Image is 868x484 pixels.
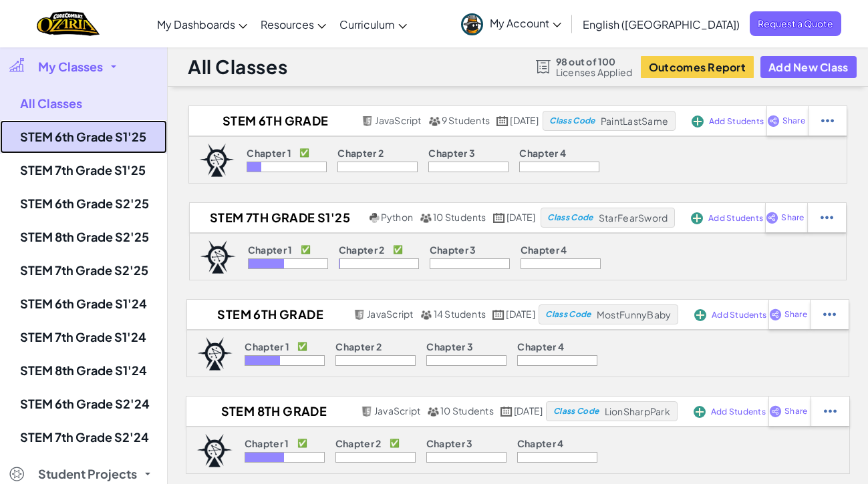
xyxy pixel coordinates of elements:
[556,67,633,77] span: Licenses Applied
[297,438,307,449] p: ✅
[769,308,782,320] img: IconShare_Purple.svg
[190,208,366,228] h2: STEM 7th Grade S1'25
[361,407,373,417] img: javascript.png
[549,117,595,125] span: Class Code
[766,212,778,224] img: IconShare_Purple.svg
[299,148,309,158] p: ✅
[519,148,566,158] p: Chapter 4
[712,311,766,319] span: Add Students
[496,116,509,126] img: calendar.svg
[517,341,564,352] p: Chapter 4
[426,341,473,352] p: Chapter 3
[430,244,476,255] p: Chapter 3
[601,115,668,127] span: PaintLastSame
[641,56,754,78] button: Outcomes Report
[261,17,314,31] span: Resources
[38,468,137,480] span: Student Projects
[545,310,591,318] span: Class Code
[339,244,385,255] p: Chapter 2
[597,308,671,320] span: MostFunnyBaby
[428,148,475,158] p: Chapter 3
[708,214,763,222] span: Add Students
[420,310,432,320] img: MultipleUsers.png
[514,405,543,417] span: [DATE]
[37,10,99,37] img: Home
[157,17,235,31] span: My Dashboards
[760,56,857,78] button: Add New Class
[189,111,358,131] h2: STEM 6th Grade S1'25
[390,438,400,449] p: ✅
[547,214,593,222] span: Class Code
[709,117,764,126] span: Add Students
[375,114,421,126] span: JavaScript
[750,11,841,36] a: Request a Quote
[506,308,535,320] span: [DATE]
[711,408,766,416] span: Add Students
[188,54,287,79] h1: All Classes
[784,310,807,318] span: Share
[784,407,807,415] span: Share
[248,244,293,255] p: Chapter 1
[767,115,780,127] img: IconShare_Purple.svg
[189,111,543,131] a: STEM 6th Grade S1'25 JavaScript 9 Students [DATE]
[370,213,380,223] img: python.png
[197,337,233,371] img: logo
[510,114,539,126] span: [DATE]
[694,406,706,418] img: IconAddStudents.svg
[337,148,384,158] p: Chapter 2
[297,341,307,352] p: ✅
[374,405,420,417] span: JavaScript
[490,16,561,30] span: My Account
[781,214,804,222] span: Share
[367,308,413,320] span: JavaScript
[393,244,403,255] p: ✅
[553,407,599,415] span: Class Code
[692,115,704,128] img: IconAddStudents.svg
[442,114,490,126] span: 9 Students
[186,401,546,421] a: STEM 8th Grade S2'25 JavaScript 10 Students [DATE]
[381,211,413,223] span: Python
[426,438,473,449] p: Chapter 3
[433,211,486,223] span: 10 Students
[821,212,833,224] img: IconStudentEllipsis.svg
[500,407,513,417] img: calendar.svg
[247,148,291,158] p: Chapter 1
[454,3,568,45] a: My Account
[605,405,670,417] span: LionSharpPark
[187,304,539,324] a: STEM 6th Grade S2'25 JavaScript 14 Students [DATE]
[599,212,668,224] span: StarFearSword
[507,211,535,223] span: [DATE]
[301,244,311,255] p: ✅
[556,56,633,67] span: 98 out of 100
[434,308,486,320] span: 14 Students
[187,304,350,324] h2: STEM 6th Grade S2'25
[353,310,366,320] img: javascript.png
[427,407,439,417] img: MultipleUsers.png
[339,17,395,31] span: Curriculum
[190,208,541,228] a: STEM 7th Grade S1'25 Python 10 Students [DATE]
[38,61,103,73] span: My Classes
[823,308,836,320] img: IconStudentEllipsis.svg
[782,117,805,125] span: Share
[583,17,740,31] span: English ([GEOGRAPHIC_DATA])
[335,341,382,352] p: Chapter 2
[493,213,505,223] img: calendar.svg
[333,6,414,42] a: Curriculum
[517,438,564,449] p: Chapter 4
[461,13,483,35] img: avatar
[200,240,236,274] img: logo
[37,10,99,37] a: Ozaria by CodeCombat logo
[245,341,289,352] p: Chapter 1
[420,213,432,223] img: MultipleUsers.png
[199,144,235,177] img: logo
[150,6,254,42] a: My Dashboards
[335,438,382,449] p: Chapter 2
[254,6,333,42] a: Resources
[245,438,289,449] p: Chapter 1
[769,405,782,417] img: IconShare_Purple.svg
[824,405,837,417] img: IconStudentEllipsis.svg
[428,116,440,126] img: MultipleUsers.png
[694,309,706,321] img: IconAddStudents.svg
[521,244,567,255] p: Chapter 4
